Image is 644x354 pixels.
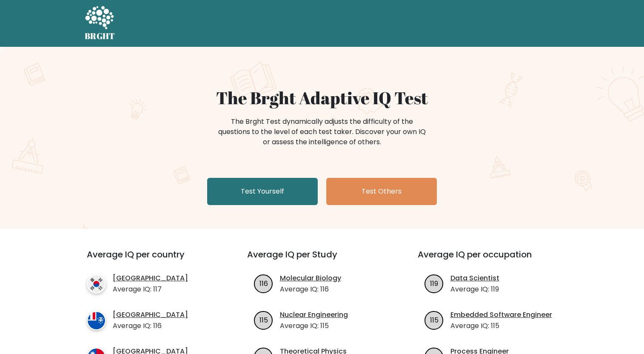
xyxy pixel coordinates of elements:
text: 115 [430,315,438,325]
p: Average IQ: 117 [113,284,188,294]
h3: Average IQ per country [87,249,217,270]
text: 115 [259,315,268,325]
h3: Average IQ per occupation [418,249,568,270]
text: 119 [430,278,438,288]
a: BRGHT [85,3,115,43]
h5: BRGHT [85,31,115,41]
a: Data Scientist [450,273,499,283]
img: country [87,274,106,294]
a: [GEOGRAPHIC_DATA] [113,310,188,320]
p: Average IQ: 115 [280,321,348,331]
img: country [87,311,106,330]
p: Average IQ: 116 [113,321,188,331]
a: Embedded Software Engineer [450,310,552,320]
h1: The Brght Adaptive IQ Test [114,88,530,108]
a: Test Others [326,178,437,205]
a: Molecular Biology [280,273,341,283]
p: Average IQ: 119 [450,284,499,294]
a: Test Yourself [207,178,318,205]
p: Average IQ: 115 [450,321,552,331]
a: Nuclear Engineering [280,310,348,320]
p: Average IQ: 116 [280,284,341,294]
h3: Average IQ per Study [247,249,397,270]
a: [GEOGRAPHIC_DATA] [113,273,188,283]
div: The Brght Test dynamically adjusts the difficulty of the questions to the level of each test take... [216,117,428,147]
text: 116 [259,278,268,288]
